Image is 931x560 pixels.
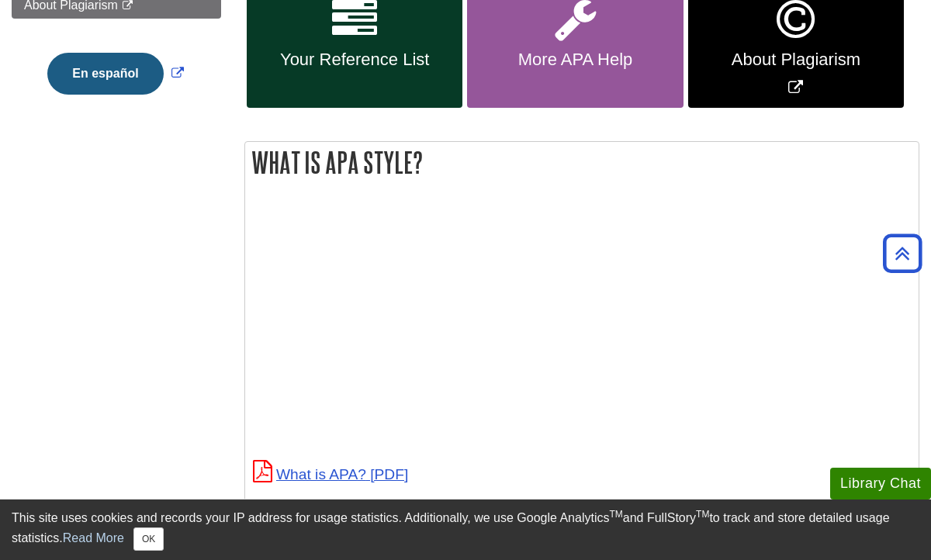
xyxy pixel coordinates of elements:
button: Library Chat [830,468,931,500]
a: Link opens in new window [43,67,187,80]
a: Read More [63,531,124,544]
button: Close [133,527,164,551]
span: More APA Help [479,50,671,70]
sup: TM [696,509,709,520]
button: En español [47,53,163,95]
iframe: What is APA? [253,202,687,446]
h2: What is APA Style? [245,142,919,183]
i: This link opens in a new window [121,1,134,11]
sup: TM [609,509,622,520]
span: Your Reference List [258,50,451,70]
a: What is APA? [253,466,408,482]
a: Back to Top [877,243,927,264]
div: This site uses cookies and records your IP address for usage statistics. Additionally, we use Goo... [12,509,919,551]
span: About Plagiarism [700,50,892,70]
